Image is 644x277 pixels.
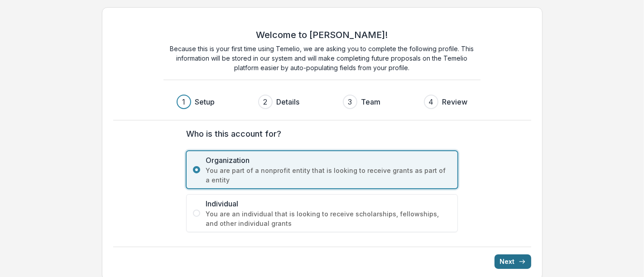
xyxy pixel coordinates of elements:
[256,29,388,40] h2: Welcome to [PERSON_NAME]!
[264,96,268,107] div: 2
[442,96,467,107] h3: Review
[163,44,481,72] p: Because this is your first time using Temelio, we are asking you to complete the following profil...
[183,96,186,107] div: 1
[206,166,451,185] span: You are part of a nonprofit entity that is looking to receive grants as part of a entity
[177,95,467,109] div: Progress
[429,96,434,107] div: 4
[348,96,352,107] div: 3
[276,96,299,107] h3: Details
[206,198,451,209] span: Individual
[361,96,380,107] h3: Team
[186,128,452,140] label: Who is this account for?
[195,96,215,107] h3: Setup
[206,155,451,166] span: Organization
[206,209,451,228] span: You are an individual that is looking to receive scholarships, fellowships, and other individual ...
[495,254,531,269] button: Next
